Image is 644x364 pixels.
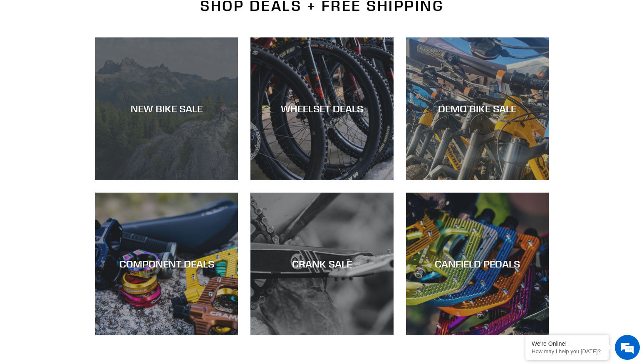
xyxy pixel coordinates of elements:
p: How may I help you today? [532,348,602,354]
div: CANFIELD PEDALS [406,258,549,270]
a: WHEELSET DEALS [250,37,393,180]
div: COMPONENT DEALS [95,258,238,270]
div: CRANK SALE [250,258,393,270]
div: DEMO BIKE SALE [406,103,549,115]
a: NEW BIKE SALE [95,37,238,180]
a: CRANK SALE [250,193,393,335]
div: We're Online! [532,340,602,347]
a: DEMO BIKE SALE [406,37,549,180]
a: COMPONENT DEALS [95,193,238,335]
div: WHEELSET DEALS [250,103,393,115]
div: NEW BIKE SALE [95,103,238,115]
a: CANFIELD PEDALS [406,193,549,335]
